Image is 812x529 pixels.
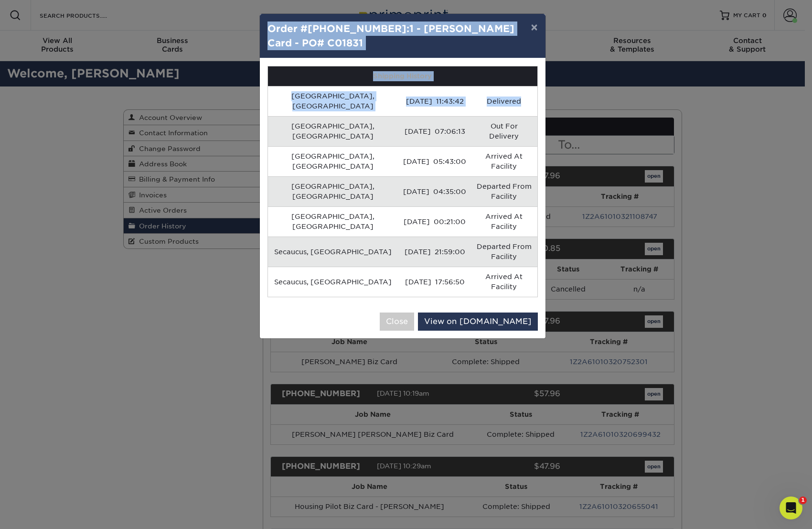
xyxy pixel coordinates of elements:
td: [DATE] 07:06:13 [398,116,471,146]
td: Departed From Facility [471,237,537,267]
td: Arrived At Facility [471,267,537,297]
h4: Order #[PHONE_NUMBER]:1 - [PERSON_NAME] Card - PO# C01831 [267,22,538,50]
span: 1 [799,497,807,504]
td: Secaucus, [GEOGRAPHIC_DATA] [268,267,399,297]
td: [DATE] 05:43:00 [398,146,471,176]
iframe: Intercom live chat [780,497,802,519]
td: Secaucus, [GEOGRAPHIC_DATA] [268,237,399,267]
td: Arrived At Facility [471,206,537,237]
button: Close [380,313,414,331]
td: Arrived At Facility [471,146,537,176]
td: [GEOGRAPHIC_DATA], [GEOGRAPHIC_DATA] [268,116,399,146]
td: [GEOGRAPHIC_DATA], [GEOGRAPHIC_DATA] [268,146,399,176]
button: × [523,14,545,41]
td: Out For Delivery [471,116,537,146]
td: [DATE] 00:21:00 [398,206,471,237]
td: [GEOGRAPHIC_DATA], [GEOGRAPHIC_DATA] [268,176,399,206]
a: View on [DOMAIN_NAME] [418,313,538,331]
td: [DATE] 21:59:00 [398,237,471,267]
td: [DATE] 17:56:50 [398,267,471,297]
td: [GEOGRAPHIC_DATA], [GEOGRAPHIC_DATA] [268,206,399,237]
td: Delivered [471,86,537,116]
td: [GEOGRAPHIC_DATA], [GEOGRAPHIC_DATA] [268,86,399,116]
td: [DATE] 11:43:42 [398,86,471,116]
td: Departed From Facility [471,176,537,206]
td: [DATE] 04:35:00 [398,176,471,206]
th: Shipping History [268,66,537,86]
